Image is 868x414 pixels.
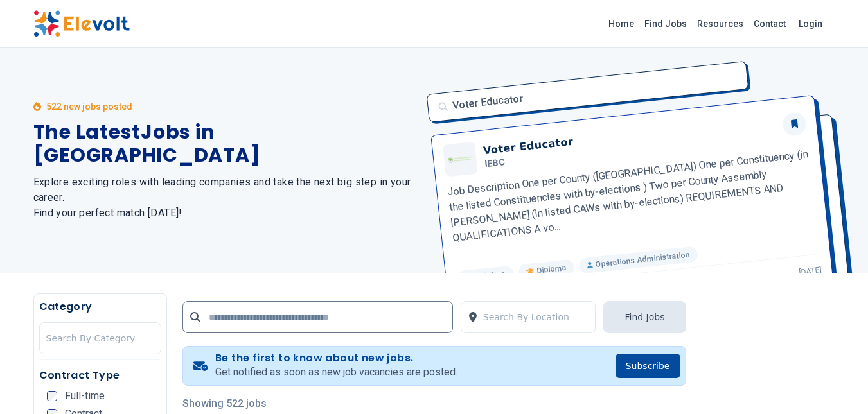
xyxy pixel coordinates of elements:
[39,368,161,383] h5: Contract Type
[182,396,686,411] p: Showing 522 jobs
[47,391,57,401] input: Full-time
[748,13,791,34] a: Contact
[603,13,639,34] a: Home
[215,352,457,365] h4: Be the first to know about new jobs.
[603,301,686,333] button: Find Jobs
[791,11,830,37] a: Login
[692,13,748,34] a: Resources
[616,354,680,378] button: Subscribe
[639,13,692,34] a: Find Jobs
[33,175,419,221] h2: Explore exciting roles with leading companies and take the next big step in your career. Find you...
[215,365,457,380] p: Get notified as soon as new job vacancies are posted.
[65,391,105,401] span: Full-time
[33,121,419,167] h1: The Latest Jobs in [GEOGRAPHIC_DATA]
[46,100,132,113] p: 522 new jobs posted
[39,299,161,315] h5: Category
[33,10,130,37] img: Elevolt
